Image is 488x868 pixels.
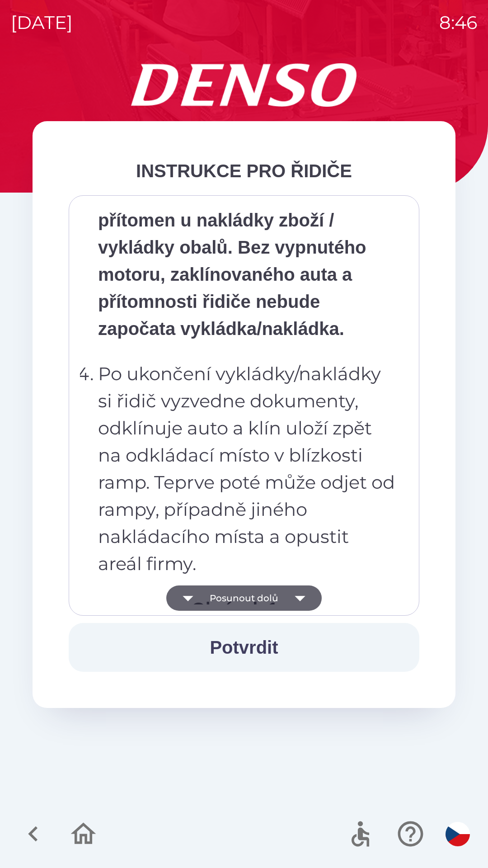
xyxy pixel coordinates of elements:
[11,9,73,36] p: [DATE]
[98,360,395,577] p: Po ukončení vykládky/nakládky si řidič vyzvedne dokumenty, odklínuje auto a klín uloží zpět na od...
[33,63,455,107] img: Logo
[69,157,419,184] div: INSTRUKCE PRO ŘIDIČE
[446,822,470,846] img: cs flag
[69,623,419,672] button: Potvrdit
[166,585,322,611] button: Posunout dolů
[439,9,477,36] p: 8:46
